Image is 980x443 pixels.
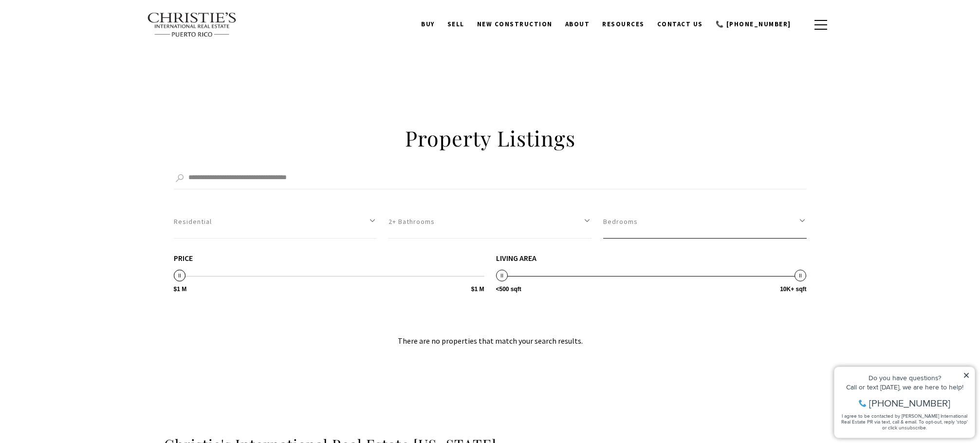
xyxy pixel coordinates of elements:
[40,46,121,55] span: [PHONE_NUMBER]
[12,60,139,78] span: I agree to be contacted by [PERSON_NAME] International Real Estate PR via text, call & email. To ...
[596,15,651,34] a: Resources
[709,15,797,34] a: call 9393373000
[415,15,441,34] a: BUY
[716,20,791,28] span: 📞 [PHONE_NUMBER]
[147,12,238,37] img: Christie's International Real Estate text transparent background
[496,286,521,292] span: <500 sqft
[174,286,187,292] span: $1 M
[174,167,807,189] input: Search by Address, City, or Neighborhood
[174,334,807,348] p: There are no properties that match your search results.
[388,205,592,239] button: 2+ Bathrooms
[797,19,808,30] a: search
[174,205,377,239] button: Residential
[780,286,806,292] span: 10K+ sqft
[477,20,553,28] span: New Construction
[245,125,735,152] h2: Property Listings
[10,22,141,29] div: Do you have questions?
[808,11,833,39] button: button
[559,15,596,34] a: About
[10,31,141,38] div: Call or text [DATE], we are here to help!
[471,286,484,292] span: $1 M
[471,15,559,34] a: New Construction
[657,20,703,28] span: Contact Us
[651,15,709,34] a: Contact Us
[441,15,471,34] a: SELL
[603,205,806,239] button: Bedrooms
